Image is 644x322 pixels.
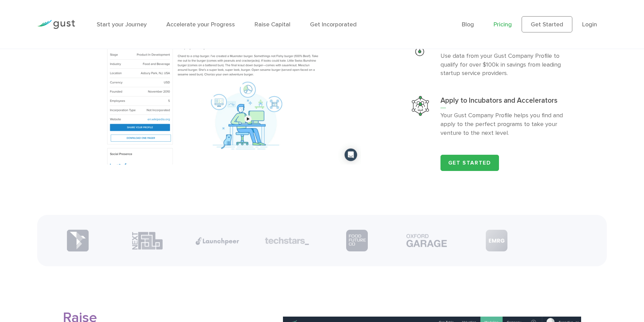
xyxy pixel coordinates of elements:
[67,229,89,252] img: Partner
[462,21,474,28] a: Blog
[37,20,75,29] img: Gust Logo
[582,21,597,28] a: Login
[346,230,368,251] img: Partner
[265,237,309,245] img: Partner
[440,111,572,138] p: Your Gust Company Profile helps you find and apply to the perfect programs to take your venture t...
[486,230,507,251] img: Partner
[440,155,499,171] a: Get Started
[97,21,147,28] a: Start your Journey
[440,96,572,108] h3: Apply to Incubators and Accelerators
[405,232,449,249] img: Partner
[412,96,429,116] img: Apply To Incubators And Accelerators
[403,27,581,87] a: Extend Your RunwayExtend your RunwayUse data from your Gust Company Profile to qualify for over $...
[132,231,163,250] img: Partner
[195,237,239,245] img: Partner
[310,21,357,28] a: Get Incorporated
[255,21,290,28] a: Raise Capital
[166,21,235,28] a: Accelerate your Progress
[440,52,572,78] p: Use data from your Gust Company Profile to qualify for over $100k in savings from leading startup...
[522,16,572,32] a: Get Started
[403,87,581,147] a: Apply To Incubators And AcceleratorsApply to Incubators and AcceleratorsYour Gust Company Profile...
[494,21,512,28] a: Pricing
